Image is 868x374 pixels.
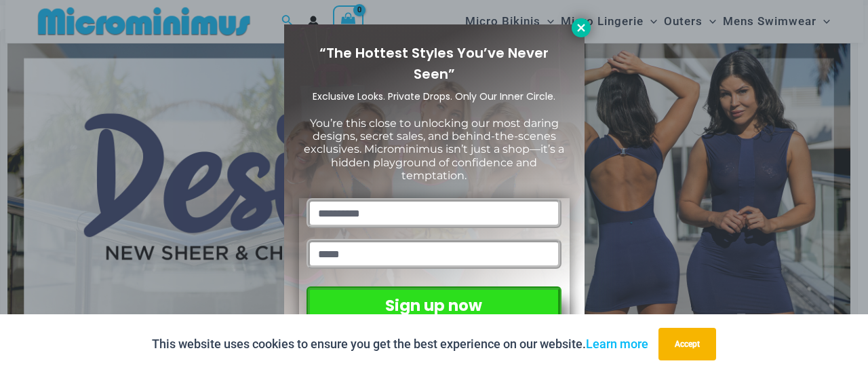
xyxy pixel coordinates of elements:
[319,43,549,83] span: “The Hottest Styles You’ve Never Seen”
[152,334,648,354] p: This website uses cookies to ensure you get the best experience on our website.
[658,328,716,360] button: Accept
[313,90,555,103] span: Exclusive Looks. Private Drops. Only Our Inner Circle.
[307,286,561,325] button: Sign up now
[572,18,591,37] button: Close
[304,117,564,182] span: You’re this close to unlocking our most daring designs, secret sales, and behind-the-scenes exclu...
[586,337,648,351] a: Learn more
